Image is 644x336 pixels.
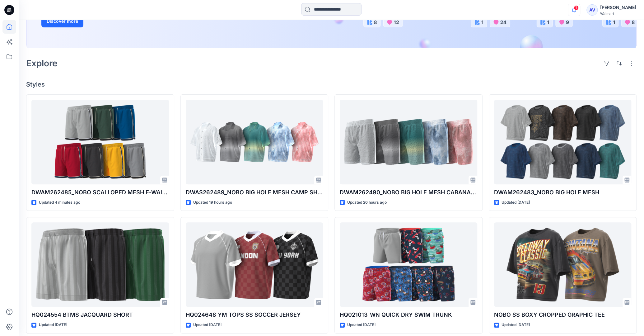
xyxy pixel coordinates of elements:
[574,5,579,10] span: 1
[193,199,232,206] p: Updated 19 hours ago
[502,199,530,206] p: Updated [DATE]
[39,199,80,206] p: Updated 4 minutes ago
[39,322,67,328] p: Updated [DATE]
[26,58,58,68] h2: Explore
[193,322,222,328] p: Updated [DATE]
[31,188,169,197] p: DWAM262485_NOBO SCALLOPED MESH E-WAIST SHORT
[494,222,632,307] a: NOBO SS BOXY CROPPED GRAPHIC TEE
[347,199,387,206] p: Updated 20 hours ago
[26,81,637,88] h4: Styles
[494,188,632,197] p: DWAM262483_NOBO BIG HOLE MESH
[600,11,636,16] div: Walmart
[340,222,477,307] a: HQ021013_WN QUICK DRY SWIM TRUNK
[31,310,169,319] p: HQ024554 BTMS JACQUARD SHORT
[340,100,477,184] a: DWAM262490_NOBO BIG HOLE MESH CABANA SHORT
[186,310,323,319] p: HQ024648 YM TOPS SS SOCCER JERSEY
[41,15,83,27] button: Discover more
[586,4,598,16] div: AV
[502,322,530,328] p: Updated [DATE]
[31,100,169,184] a: DWAM262485_NOBO SCALLOPED MESH E-WAIST SHORT
[41,15,181,27] a: Discover more
[340,310,477,319] p: HQ021013_WN QUICK DRY SWIM TRUNK
[494,100,632,184] a: DWAM262483_NOBO BIG HOLE MESH
[347,322,376,328] p: Updated [DATE]
[31,222,169,307] a: HQ024554 BTMS JACQUARD SHORT
[494,310,632,319] p: NOBO SS BOXY CROPPED GRAPHIC TEE
[600,4,636,11] div: [PERSON_NAME]
[186,188,323,197] p: DWAS262489_NOBO BIG HOLE MESH CAMP SHIRT
[186,100,323,184] a: DWAS262489_NOBO BIG HOLE MESH CAMP SHIRT
[340,188,477,197] p: DWAM262490_NOBO BIG HOLE MESH CABANA SHORT
[186,222,323,307] a: HQ024648 YM TOPS SS SOCCER JERSEY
